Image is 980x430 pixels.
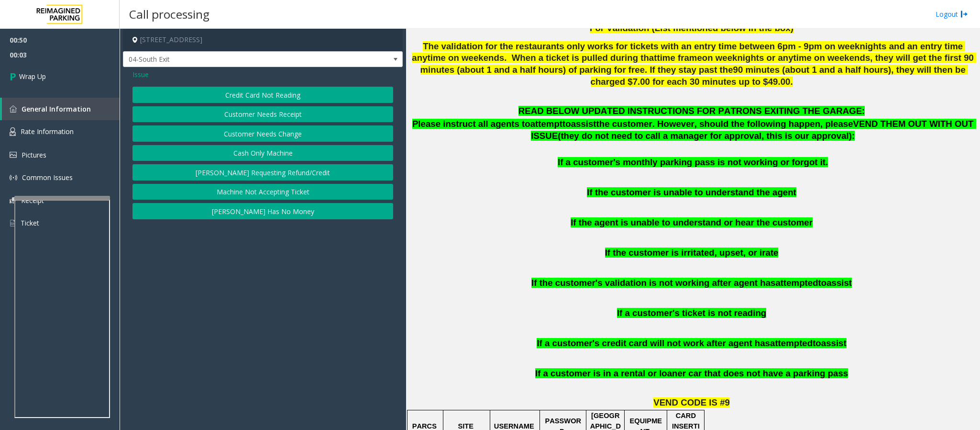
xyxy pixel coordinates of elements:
span: If the agent is unable to understand or hear the customer [571,217,813,227]
button: Cash Only Machine [132,145,393,161]
img: 'icon' [10,219,16,227]
span: If a customer's credit card will not work after agent has [537,338,770,348]
span: the customer. However, should the following happen, please [596,119,853,129]
img: 'icon' [10,152,17,158]
img: 'icon' [10,197,16,204]
span: attempt [530,119,562,129]
span: to [813,338,821,348]
span: 90 minutes (about 1 and a half hours) [733,65,892,75]
span: SITE [458,422,474,430]
span: General Information [22,104,91,113]
a: Logout [936,9,968,19]
img: 'icon' [10,174,17,181]
span: PARCS [412,422,437,430]
span: time frame [657,53,702,63]
span: attempted [775,278,818,288]
img: 'icon' [10,127,16,136]
span: If the customer is unable to understand the agent [587,187,796,197]
img: 'icon' [10,105,17,113]
span: If the customer's validation is not working after agent has [531,278,775,288]
span: USERNAME [494,422,534,430]
span: VEND CODE IS #9 [653,397,730,407]
button: Credit Card Not Reading [132,87,393,103]
button: Customer Needs Change [132,125,393,142]
img: logout [960,9,968,19]
a: General Information [2,98,120,120]
span: If the customer is irritated, upset, or irate [605,248,779,258]
span: If a customer's ticket is not reading [617,308,766,318]
span: If a customer is in a rental or loaner car that does not have a parking pass [535,368,848,378]
span: Wrap Up [19,71,46,81]
span: attempted [770,338,813,348]
h4: [STREET_ADDRESS] [123,29,403,51]
button: Customer Needs Receipt [132,106,393,123]
span: READ BELOW UPDATED INSTRUCTIONS FOR PATRONS EXITING THE GARAGE: [518,106,865,116]
span: assist [821,338,847,348]
span: assist [571,119,596,129]
button: Machine Not Accepting Ticket [132,184,393,200]
span: Rate Information [21,127,74,136]
span: 04-South Exit [123,52,347,67]
span: Common Issues [22,173,73,182]
span: to [562,119,571,129]
h3: Call processing [124,2,214,26]
button: [PERSON_NAME] Has No Money [132,203,393,219]
span: Issue [132,69,149,79]
span: The validation for the restaurants only works for tickets with an entry time between 6pm - 9pm on... [412,41,965,63]
span: Pictures [22,150,46,159]
span: assist [826,278,852,288]
span: (they do not need to call a manager for approval, this is our approval): [558,131,855,141]
span: Please instruct all agents to [412,119,530,129]
span: to [818,278,827,288]
button: [PERSON_NAME] Requesting Refund/Credit [132,164,393,181]
span: If a customer's monthly parking pass is not working or forgot it. [558,157,828,167]
span: VEND THEM OUT WITH OUT ISSUE [531,119,976,141]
